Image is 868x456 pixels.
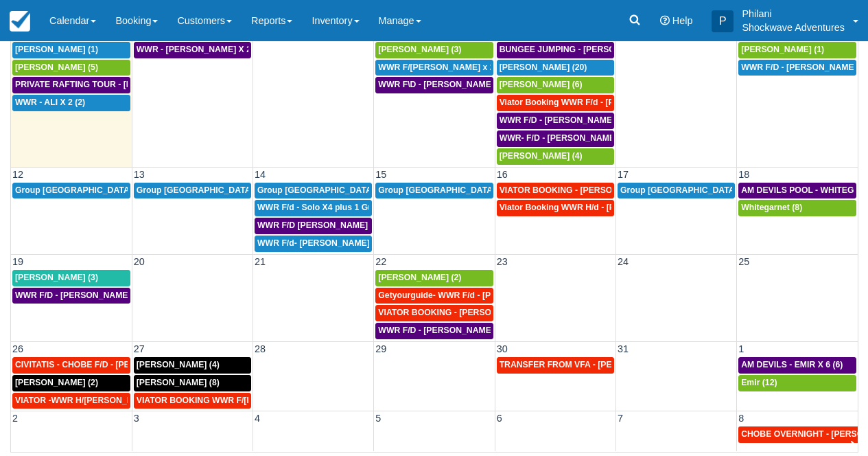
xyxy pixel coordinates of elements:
[616,343,630,354] span: 31
[255,200,372,216] a: WWR F/d - Solo X4 plus 1 Guide (4)
[672,15,693,26] span: Help
[132,413,141,424] span: 3
[741,203,802,212] span: Whitegarnet (8)
[500,115,643,125] span: WWR F/D - [PERSON_NAME] X 4 (4)
[712,10,734,32] div: P
[497,357,614,374] a: TRANSFER FROM VFA - [PERSON_NAME] X 7 adults + 2 adults (9)
[375,183,493,199] a: Group [GEOGRAPHIC_DATA] (54)
[500,203,705,212] span: Viator Booking WWR H/d - [PERSON_NAME] X 4 (4)
[374,343,388,354] span: 29
[738,200,856,216] a: Whitegarnet (8)
[500,133,637,143] span: WWR- F/D - [PERSON_NAME] 2 (2)
[374,413,382,424] span: 5
[737,169,751,180] span: 18
[500,80,583,89] span: [PERSON_NAME] (6)
[500,98,774,107] span: Viator Booking WWR F/d - [PERSON_NAME] [PERSON_NAME] X2 (2)
[495,169,509,180] span: 16
[737,343,745,354] span: 1
[378,62,507,72] span: WWR F/[PERSON_NAME] x 2 (2)
[375,288,493,304] a: Getyourguide- WWR F/d - [PERSON_NAME] 2 (2)
[253,256,267,267] span: 21
[660,16,670,25] i: Help
[15,290,159,300] span: WWR F/D - [PERSON_NAME] X 3 (3)
[500,62,587,72] span: [PERSON_NAME] (20)
[15,378,98,387] span: [PERSON_NAME] (2)
[11,169,25,180] span: 12
[134,375,251,391] a: [PERSON_NAME] (8)
[134,42,251,58] a: WWR - [PERSON_NAME] X 2 (2)
[11,256,25,267] span: 19
[738,357,856,374] a: AM DEVILS - EMIR X 6 (6)
[12,270,130,286] a: [PERSON_NAME] (3)
[11,343,25,354] span: 26
[497,148,614,165] a: [PERSON_NAME] (4)
[15,62,98,72] span: [PERSON_NAME] (5)
[255,236,372,252] a: WWR F/d- [PERSON_NAME] Group X 30 (30)
[15,80,221,89] span: PRIVATE RAFTING TOUR - [PERSON_NAME] X 5 (5)
[500,185,679,195] span: VIATOR BOOKING - [PERSON_NAME] X 4 (4)
[375,42,493,58] a: [PERSON_NAME] (3)
[375,77,493,93] a: WWR F\D - [PERSON_NAME] X 3 (3)
[253,343,267,354] span: 28
[137,185,271,195] span: Group [GEOGRAPHIC_DATA] (18)
[132,169,146,180] span: 13
[12,42,130,58] a: [PERSON_NAME] (1)
[11,413,19,424] span: 2
[618,183,735,199] a: Group [GEOGRAPHIC_DATA] (18)
[12,60,130,76] a: [PERSON_NAME] (5)
[738,42,856,58] a: [PERSON_NAME] (1)
[378,308,554,317] span: VIATOR BOOKING - [PERSON_NAME] X2 (2)
[378,290,572,300] span: Getyourguide- WWR F/d - [PERSON_NAME] 2 (2)
[738,60,856,76] a: WWR F/D - [PERSON_NAME] X1 (1)
[375,323,493,339] a: WWR F/D - [PERSON_NAME] X 2 (2)
[500,360,764,369] span: TRANSFER FROM VFA - [PERSON_NAME] X 7 adults + 2 adults (9)
[737,256,751,267] span: 25
[742,7,845,21] p: Philani
[12,183,130,199] a: Group [GEOGRAPHIC_DATA] (18)
[497,95,614,111] a: Viator Booking WWR F/d - [PERSON_NAME] [PERSON_NAME] X2 (2)
[741,45,824,54] span: [PERSON_NAME] (1)
[12,288,130,304] a: WWR F/D - [PERSON_NAME] X 3 (3)
[620,185,755,195] span: Group [GEOGRAPHIC_DATA] (18)
[137,378,220,387] span: [PERSON_NAME] (8)
[137,360,220,369] span: [PERSON_NAME] (4)
[375,270,493,286] a: [PERSON_NAME] (2)
[12,375,130,391] a: [PERSON_NAME] (2)
[616,413,624,424] span: 7
[257,238,434,248] span: WWR F/d- [PERSON_NAME] Group X 30 (30)
[257,203,398,212] span: WWR F/d - Solo X4 plus 1 Guide (4)
[12,357,130,374] a: CIVITATIS - CHOBE F/D - [PERSON_NAME] X 1 (1)
[378,326,521,335] span: WWR F/D - [PERSON_NAME] X 2 (2)
[500,45,674,54] span: BUNGEE JUMPING - [PERSON_NAME] 2 (2)
[738,183,856,199] a: AM DEVILS POOL - WHITEGARNET X4 (4)
[497,130,614,147] a: WWR- F/D - [PERSON_NAME] 2 (2)
[255,183,372,199] a: Group [GEOGRAPHIC_DATA] (36)
[742,21,845,34] p: Shockwave Adventures
[378,273,461,282] span: [PERSON_NAME] (2)
[495,256,509,267] span: 23
[15,185,150,195] span: Group [GEOGRAPHIC_DATA] (18)
[738,375,856,391] a: Emir (12)
[741,360,843,369] span: AM DEVILS - EMIR X 6 (6)
[374,169,388,180] span: 15
[738,426,858,443] a: CHOBE OVERNIGHT - [PERSON_NAME] X 2 (2)
[15,273,98,282] span: [PERSON_NAME] (3)
[378,80,521,89] span: WWR F\D - [PERSON_NAME] X 3 (3)
[497,183,614,199] a: VIATOR BOOKING - [PERSON_NAME] X 4 (4)
[495,413,504,424] span: 6
[10,11,30,32] img: checkfront-main-nav-mini-logo.png
[15,45,98,54] span: [PERSON_NAME] (1)
[616,169,630,180] span: 17
[378,185,513,195] span: Group [GEOGRAPHIC_DATA] (54)
[253,169,267,180] span: 14
[257,220,504,230] span: WWR F/D [PERSON_NAME] [PERSON_NAME] GROVVE X2 (1)
[497,60,614,76] a: [PERSON_NAME] (20)
[378,45,461,54] span: [PERSON_NAME] (3)
[375,60,493,76] a: WWR F/[PERSON_NAME] x 2 (2)
[497,113,614,129] a: WWR F/D - [PERSON_NAME] X 4 (4)
[12,393,130,409] a: VIATOR -WWR H/[PERSON_NAME] 2 (2)
[253,413,261,424] span: 4
[137,45,264,54] span: WWR - [PERSON_NAME] X 2 (2)
[375,305,493,321] a: VIATOR BOOKING - [PERSON_NAME] X2 (2)
[497,77,614,93] a: [PERSON_NAME] (6)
